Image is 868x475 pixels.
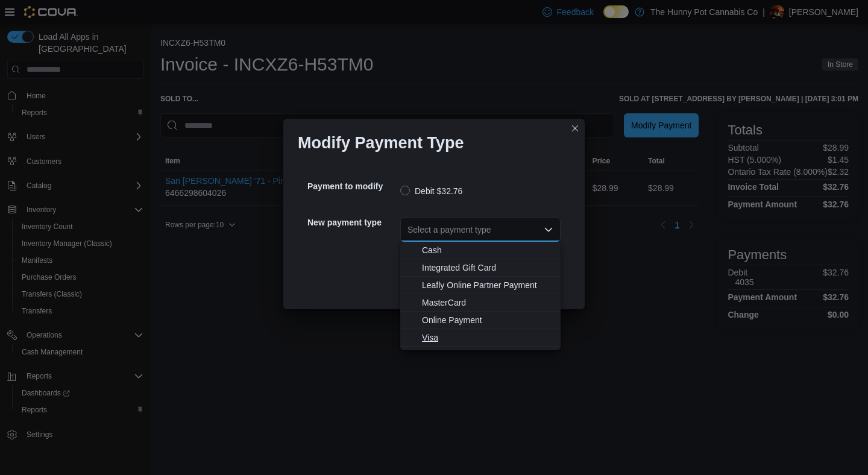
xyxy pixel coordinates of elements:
button: Cash [400,242,561,259]
label: Debit $32.76 [400,184,462,198]
button: Integrated Gift Card [400,259,561,277]
button: Close list of options [544,225,553,234]
span: Cash [422,244,553,256]
button: Online Payment [400,312,561,329]
button: Visa [400,329,561,347]
span: Online Payment [422,314,553,326]
span: MasterCard [422,297,553,309]
button: Closes this modal window [568,121,582,136]
div: Choose from the following options [400,242,561,347]
h1: Modify Payment Type [298,133,464,153]
h5: Payment to modify [307,174,398,198]
span: Integrated Gift Card [422,262,553,274]
button: Leafly Online Partner Payment [400,277,561,294]
span: Leafly Online Partner Payment [422,279,553,291]
h5: New payment type [307,210,398,234]
input: Accessible screen reader label [407,222,409,237]
span: Visa [422,332,553,344]
button: MasterCard [400,294,561,312]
